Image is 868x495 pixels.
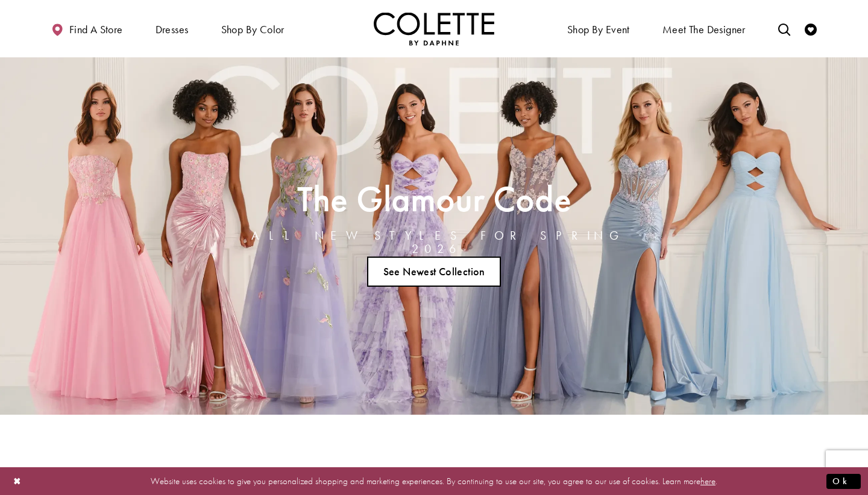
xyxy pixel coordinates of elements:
[153,12,192,45] span: Dresses
[7,470,28,491] button: Close Dialog
[237,182,631,216] h2: The Glamour Code
[233,252,635,292] ul: Slider Links
[367,257,501,287] a: See Newest Collection The Glamour Code ALL NEW STYLES FOR SPRING 2026
[374,12,494,45] img: Colette by Daphne
[802,12,820,45] a: Check Wishlist
[662,24,746,36] span: Meet the designer
[69,24,123,36] span: Find a store
[567,24,630,36] span: Shop By Event
[659,12,749,45] a: Meet the designer
[237,229,631,255] h4: ALL NEW STYLES FOR SPRING 2026
[374,12,494,45] a: Visit Home Page
[156,24,189,36] span: Dresses
[564,12,633,45] span: Shop By Event
[775,12,793,45] a: Toggle search
[826,473,861,488] button: Submit Dialog
[218,12,288,45] span: Shop by color
[221,24,285,36] span: Shop by color
[48,12,125,45] a: Find a store
[87,473,781,489] p: Website uses cookies to give you personalized shopping and marketing experiences. By continuing t...
[700,474,715,487] a: here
